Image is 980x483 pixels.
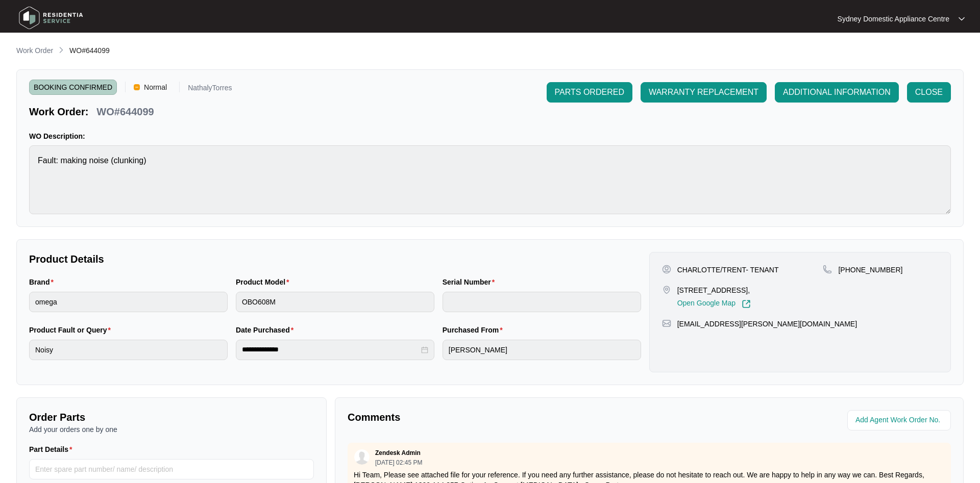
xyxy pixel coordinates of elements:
[443,292,641,312] input: Serial Number
[348,410,642,424] p: Comments
[662,285,671,294] img: map-pin
[783,86,891,98] span: ADDITIONAL INFORMATION
[555,86,624,98] span: PARTS ORDERED
[29,340,228,360] input: Product Fault or Query
[16,45,53,56] p: Work Order
[29,145,951,214] textarea: Fault: making noise (clunking)
[29,444,77,454] label: Part Details
[547,82,632,103] button: PARTS ORDERED
[236,277,293,287] label: Product Model
[29,292,228,312] input: Brand
[29,277,58,287] label: Brand
[443,340,641,360] input: Purchased From
[236,292,434,312] input: Product Model
[29,131,951,141] p: WO Description:
[375,460,422,466] p: [DATE] 02:45 PM
[29,424,314,435] p: Add your orders one by one
[649,86,758,98] span: WARRANTY REPLACEMENT
[677,319,857,329] p: [EMAIL_ADDRESS][PERSON_NAME][DOMAIN_NAME]
[57,46,65,54] img: chevron-right
[15,3,87,33] img: residentia service logo
[354,449,370,465] img: user.svg
[742,299,751,309] img: Link-External
[188,84,232,95] p: NathalyTorres
[838,265,902,275] p: [PHONE_NUMBER]
[375,449,421,457] p: Zendesk Admin
[838,14,949,24] p: Sydney Domestic Appliance Centre
[443,325,507,335] label: Purchased From
[443,277,499,287] label: Serial Number
[677,265,779,275] p: CHARLOTTE/TRENT- TENANT
[69,46,110,55] span: WO#644099
[775,82,899,103] button: ADDITIONAL INFORMATION
[915,86,943,98] span: CLOSE
[677,299,751,309] a: Open Google Map
[907,82,951,103] button: CLOSE
[662,265,671,274] img: user-pin
[29,459,314,479] input: Part Details
[641,82,767,103] button: WARRANTY REPLACEMENT
[242,344,419,355] input: Date Purchased
[677,285,751,295] p: [STREET_ADDRESS],
[14,45,55,57] a: Work Order
[662,319,671,328] img: map-pin
[134,84,140,90] img: Vercel Logo
[29,252,641,266] p: Product Details
[29,105,88,119] p: Work Order:
[29,410,314,424] p: Order Parts
[96,105,154,119] p: WO#644099
[29,80,117,95] span: BOOKING CONFIRMED
[855,414,945,426] input: Add Agent Work Order No.
[959,16,965,21] img: dropdown arrow
[140,80,171,95] span: Normal
[823,265,832,274] img: map-pin
[236,325,298,335] label: Date Purchased
[29,325,115,335] label: Product Fault or Query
